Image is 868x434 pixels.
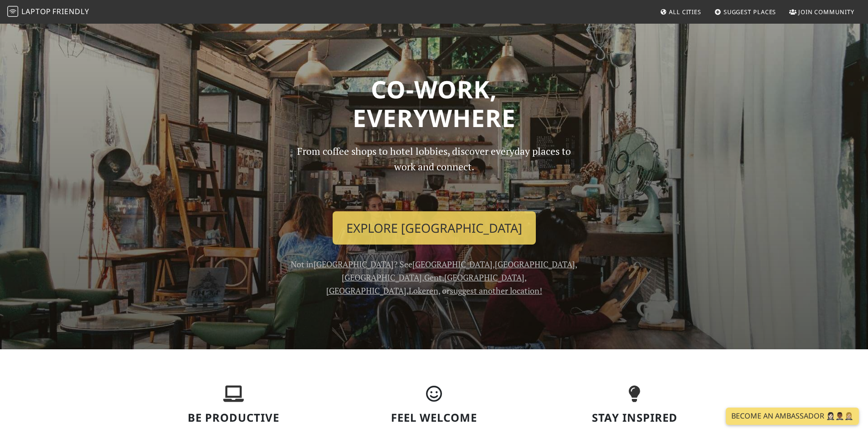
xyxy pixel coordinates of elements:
a: [GEOGRAPHIC_DATA] [412,259,493,270]
span: Suggest Places [724,8,776,16]
a: All Cities [656,4,705,20]
h3: Stay Inspired [540,411,729,424]
a: Suggest Places [711,4,780,20]
span: Laptop [21,6,51,16]
a: [GEOGRAPHIC_DATA] [495,259,575,270]
h3: Be Productive [139,411,329,424]
span: All Cities [669,8,701,16]
span: Join Community [798,8,854,16]
a: suggest another location! [450,285,542,296]
p: From coffee shops to hotel lobbies, discover everyday places to work and connect. [289,143,579,204]
img: LaptopFriendly [7,6,18,17]
a: Explore [GEOGRAPHIC_DATA] [333,211,536,245]
span: Not in ? See , , , , , , , or [291,259,577,296]
a: Become an Ambassador 🤵🏻‍♀️🤵🏾‍♂️🤵🏼‍♀️ [726,408,859,425]
a: Lokeren [409,285,438,296]
a: [GEOGRAPHIC_DATA] [444,272,524,283]
a: [GEOGRAPHIC_DATA] [342,272,422,283]
span: Friendly [52,6,89,16]
a: [GEOGRAPHIC_DATA] [313,259,394,270]
a: LaptopFriendly LaptopFriendly [7,4,89,20]
h1: Co-work, Everywhere [139,75,729,133]
a: [GEOGRAPHIC_DATA] [326,285,406,296]
a: Gent [424,272,442,283]
h3: Feel Welcome [339,411,529,424]
a: Join Community [786,4,858,20]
